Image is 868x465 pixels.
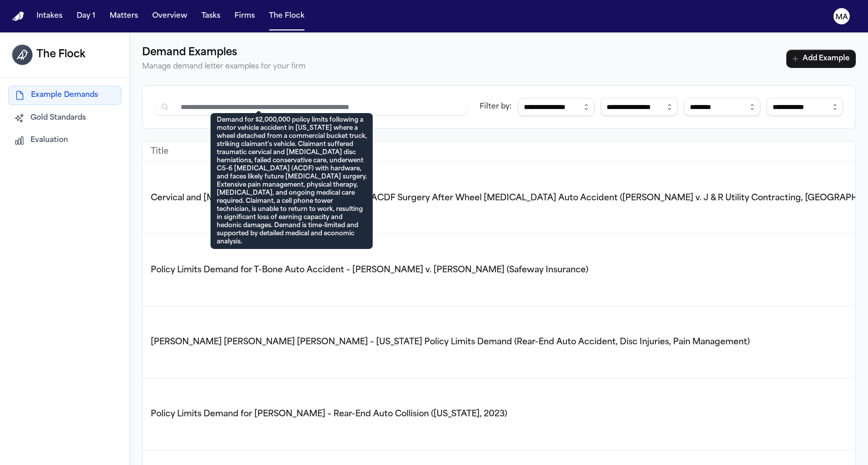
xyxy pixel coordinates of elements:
span: Policy Limits Demand for T-Bone Auto Accident – [PERSON_NAME] v. [PERSON_NAME] (Safeway Insurance) [151,266,588,274]
button: Add Example [786,50,856,68]
button: Evaluation [8,131,121,150]
a: Home [12,12,24,21]
button: Example Demands [8,86,121,105]
button: Firms [230,7,259,25]
button: [PERSON_NAME] [PERSON_NAME] [PERSON_NAME] – [US_STATE] Policy Limits Demand (Rear-End Auto Accide... [145,336,750,348]
h1: Demand Examples [142,45,306,61]
span: Gold Standards [30,113,86,123]
button: Day 1 [73,7,99,25]
button: Policy Limits Demand for T-Bone Auto Accident – [PERSON_NAME] v. [PERSON_NAME] (Safeway Insurance) [145,264,588,276]
button: Matters [106,7,142,25]
button: Policy Limits Demand for [PERSON_NAME] – Rear-End Auto Collision ([US_STATE], 2023) [145,408,507,420]
button: Intakes [32,7,66,25]
span: [PERSON_NAME] [PERSON_NAME] [PERSON_NAME] – [US_STATE] Policy Limits Demand (Rear-End Auto Accide... [151,338,750,346]
button: The Flock [265,7,309,25]
div: Filter by: [480,102,512,112]
button: Tasks [197,7,224,25]
p: Manage demand letter examples for your firm [142,61,306,73]
button: Overview [148,7,191,25]
h1: The Flock [37,47,85,63]
div: Demand for $2,000,000 policy limits following a motor vehicle accident in [US_STATE] where a whee... [211,113,373,249]
span: Example Demands [31,90,98,100]
button: Gold Standards [8,109,121,127]
span: Evaluation [30,135,68,146]
img: Finch Logo [12,12,24,21]
span: Policy Limits Demand for [PERSON_NAME] – Rear-End Auto Collision ([US_STATE], 2023) [151,410,507,418]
